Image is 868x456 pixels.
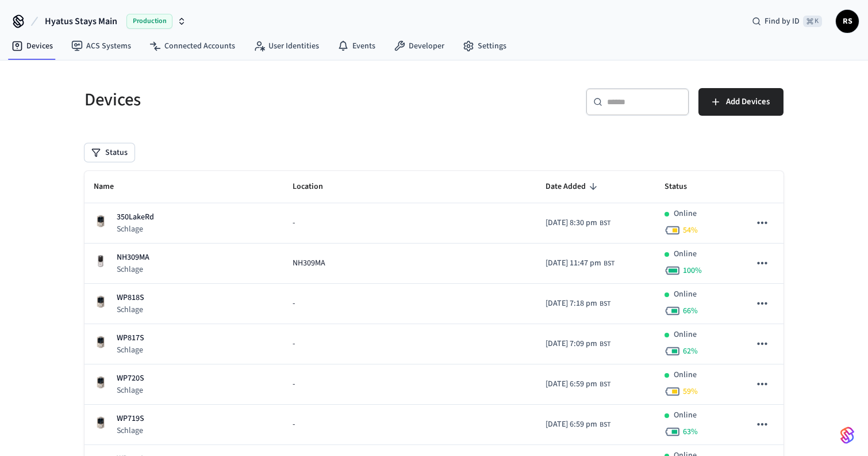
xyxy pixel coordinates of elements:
p: Schlage [117,223,154,235]
div: Europe/London [546,298,610,310]
span: - [293,378,295,390]
a: User Identities [244,36,328,56]
a: Settings [454,36,516,56]
span: Add Devices [726,94,770,109]
a: ACS Systems [62,36,140,56]
h5: Devices [85,88,427,112]
span: ⌘ K [803,16,822,27]
button: Status [85,143,135,162]
p: Online [674,409,697,421]
span: BST [604,259,614,269]
div: Find by ID⌘ K [743,11,831,32]
img: Schlage Sense Smart Deadbolt with Camelot Trim, Front [94,214,107,228]
span: 100 % [683,265,702,276]
span: Status [665,178,702,196]
p: Online [674,208,697,220]
span: 59 % [683,386,698,397]
p: WP817S [117,332,144,344]
div: Europe/London [546,378,610,390]
p: Schlage [117,425,144,436]
a: Developer [385,36,454,56]
img: Schlage Sense Smart Deadbolt with Camelot Trim, Front [94,375,107,389]
a: Events [328,36,385,56]
p: NH309MA [117,252,149,264]
span: BST [600,420,610,430]
span: - [293,217,295,229]
img: Schlage Sense Smart Deadbolt with Camelot Trim, Front [94,416,107,430]
div: Europe/London [546,419,610,431]
p: WP720S [117,373,144,385]
p: 350LakeRd [117,211,154,223]
p: Online [674,369,697,381]
img: Schlage Sense Smart Deadbolt with Camelot Trim, Front [94,295,107,309]
span: Location [293,178,338,196]
span: - [293,298,295,310]
span: BST [600,299,610,309]
p: WP719S [117,413,144,425]
span: [DATE] 7:18 pm [546,298,597,310]
span: - [293,419,295,431]
a: Devices [2,36,62,56]
span: [DATE] 11:47 pm [546,257,601,269]
div: Europe/London [546,338,610,350]
p: Online [674,288,697,301]
span: Name [94,178,129,196]
p: Online [674,329,697,341]
p: Schlage [117,344,144,356]
span: RS [837,11,858,32]
span: [DATE] 8:30 pm [546,217,597,229]
p: Schlage [117,304,144,316]
span: Find by ID [765,16,800,27]
span: Date Added [546,178,601,196]
p: Schlage [117,385,144,396]
img: Schlage Sense Smart Deadbolt with Camelot Trim, Front [94,335,107,349]
span: BST [600,379,610,390]
span: Hyatus Stays Main [45,14,117,28]
span: BST [600,218,610,229]
span: 54 % [683,225,698,236]
img: Yale Assure Touchscreen Wifi Smart Lock, Satin Nickel, Front [94,254,107,268]
span: [DATE] 7:09 pm [546,338,597,350]
span: [DATE] 6:59 pm [546,378,597,390]
p: Online [674,248,697,260]
p: WP818S [117,292,144,304]
span: 63 % [683,426,698,438]
span: 62 % [683,345,698,357]
a: Connected Accounts [140,36,244,56]
span: 66 % [683,305,698,317]
span: NH309MA [293,257,325,269]
span: [DATE] 6:59 pm [546,419,597,431]
button: RS [836,10,859,33]
p: Schlage [117,264,149,275]
span: BST [600,339,610,349]
div: Europe/London [546,257,614,269]
button: Add Devices [698,88,783,116]
div: Europe/London [546,217,610,229]
img: SeamLogoGradient.69752ec5.svg [840,426,854,444]
span: - [293,338,295,350]
span: Production [126,14,172,29]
